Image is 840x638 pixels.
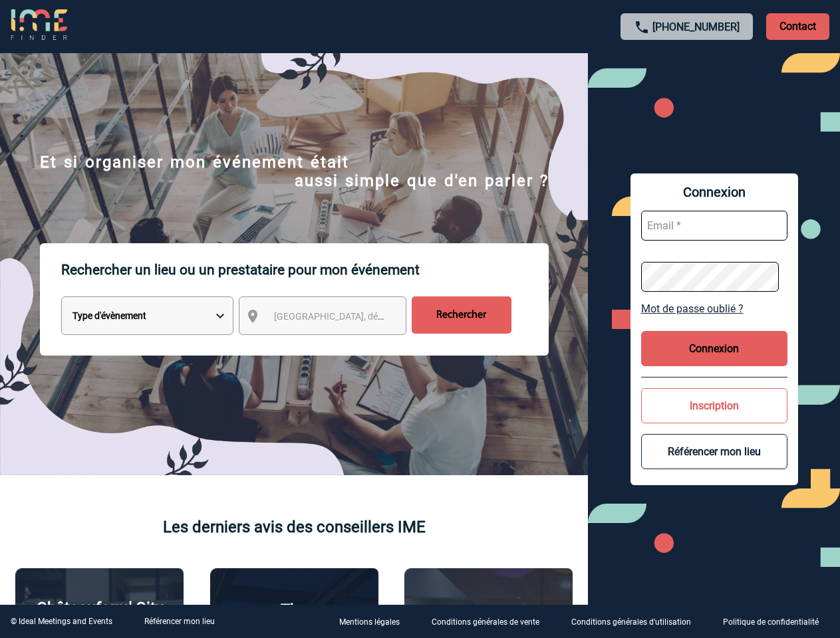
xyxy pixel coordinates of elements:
a: Politique de confidentialité [712,615,840,628]
p: Châteauform' City [GEOGRAPHIC_DATA] [23,599,176,636]
img: call-24-px.png [634,19,650,35]
div: © Ideal Meetings and Events [11,617,112,626]
a: Conditions générales de vente [421,615,561,628]
input: Email * [641,211,787,241]
p: Conditions générales d'utilisation [571,618,691,627]
p: Politique de confidentialité [723,618,819,627]
button: Inscription [641,388,787,423]
input: Rechercher [412,296,511,334]
a: Référencer mon lieu [144,617,215,626]
button: Référencer mon lieu [641,434,787,469]
p: Contact [766,13,829,40]
a: Mot de passe oublié ? [641,302,787,315]
p: Agence 2ISD [443,602,534,621]
p: Rechercher un lieu ou un prestataire pour mon événement [61,243,549,296]
p: Conditions générales de vente [432,618,539,627]
a: Conditions générales d'utilisation [561,615,712,628]
p: The [GEOGRAPHIC_DATA] [217,601,371,638]
a: Mentions légales [329,615,421,628]
p: Mentions légales [339,618,400,627]
a: [PHONE_NUMBER] [652,21,740,33]
span: [GEOGRAPHIC_DATA], département, région... [274,311,459,322]
button: Connexion [641,331,787,366]
span: Connexion [641,184,787,200]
